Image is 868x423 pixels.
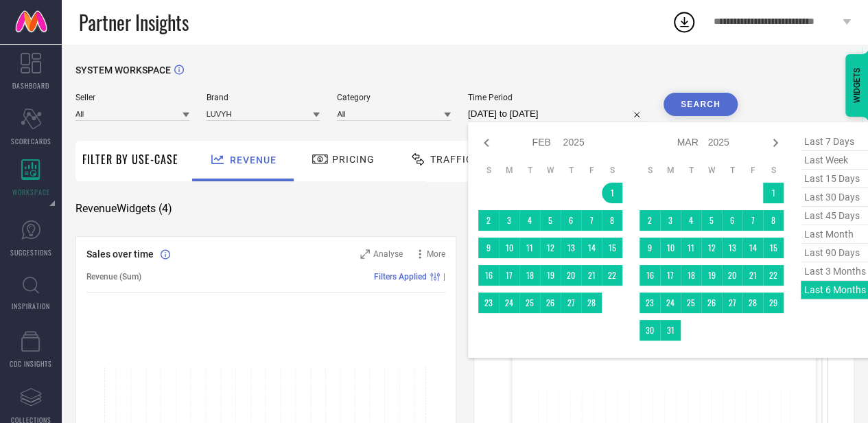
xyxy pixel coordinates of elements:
[373,249,403,259] span: Analyse
[540,265,561,286] td: Wed Feb 19 2025
[681,238,701,258] td: Tue Mar 11 2025
[337,93,451,102] span: Category
[640,165,660,176] th: Sunday
[581,165,602,176] th: Friday
[519,238,540,258] td: Tue Feb 11 2025
[763,183,784,203] td: Sat Mar 01 2025
[86,272,141,282] span: Revenue (Sum)
[722,210,742,231] td: Thu Mar 06 2025
[82,151,178,168] span: Filter By Use-Case
[722,293,742,313] td: Thu Mar 27 2025
[540,238,561,258] td: Wed Feb 12 2025
[660,293,681,313] td: Mon Mar 24 2025
[581,265,602,286] td: Fri Feb 21 2025
[660,320,681,341] td: Mon Mar 31 2025
[499,165,519,176] th: Monday
[681,165,701,176] th: Tuesday
[86,249,154,260] span: Sales over time
[581,210,602,231] td: Fri Feb 07 2025
[581,238,602,258] td: Fri Feb 14 2025
[207,93,320,102] span: Brand
[581,293,602,313] td: Fri Feb 28 2025
[701,238,722,258] td: Wed Mar 12 2025
[701,210,722,231] td: Wed Mar 05 2025
[11,136,51,146] span: SCORECARDS
[75,93,189,102] span: Seller
[519,165,540,176] th: Tuesday
[540,165,561,176] th: Wednesday
[499,293,519,313] td: Mon Feb 24 2025
[478,165,499,176] th: Sunday
[763,265,784,286] td: Sat Mar 22 2025
[681,293,701,313] td: Tue Mar 25 2025
[640,293,660,313] td: Sun Mar 23 2025
[763,210,784,231] td: Sat Mar 08 2025
[499,238,519,258] td: Mon Feb 10 2025
[681,265,701,286] td: Tue Mar 18 2025
[12,301,50,311] span: INSPIRATION
[640,210,660,231] td: Sun Mar 02 2025
[478,135,495,151] div: Previous month
[722,165,742,176] th: Thursday
[664,93,738,116] button: Search
[10,358,52,369] span: CDC INSIGHTS
[519,293,540,313] td: Tue Feb 25 2025
[360,249,370,259] svg: Zoom
[681,210,701,231] td: Tue Mar 04 2025
[478,210,499,231] td: Sun Feb 02 2025
[722,238,742,258] td: Thu Mar 13 2025
[561,210,581,231] td: Thu Feb 06 2025
[10,247,52,258] span: SUGGESTIONS
[561,265,581,286] td: Thu Feb 20 2025
[602,238,622,258] td: Sat Feb 15 2025
[701,165,722,176] th: Wednesday
[561,165,581,176] th: Thursday
[742,265,763,286] td: Fri Mar 21 2025
[602,210,622,231] td: Sat Feb 08 2025
[602,183,622,203] td: Sat Feb 01 2025
[763,238,784,258] td: Sat Mar 15 2025
[519,265,540,286] td: Tue Feb 18 2025
[478,238,499,258] td: Sun Feb 09 2025
[75,65,171,76] span: SYSTEM WORKSPACE
[701,265,722,286] td: Wed Mar 19 2025
[427,249,445,259] span: More
[374,272,427,282] span: Filters Applied
[499,265,519,286] td: Mon Feb 17 2025
[640,320,660,341] td: Sun Mar 30 2025
[742,165,763,176] th: Friday
[602,265,622,286] td: Sat Feb 22 2025
[602,165,622,176] th: Saturday
[767,135,784,151] div: Next month
[660,165,681,176] th: Monday
[561,238,581,258] td: Thu Feb 13 2025
[468,106,646,122] input: Select time period
[640,238,660,258] td: Sun Mar 09 2025
[763,293,784,313] td: Sat Mar 29 2025
[478,265,499,286] td: Sun Feb 16 2025
[75,202,172,216] span: Revenue Widgets ( 4 )
[230,155,277,165] span: Revenue
[763,165,784,176] th: Saturday
[660,265,681,286] td: Mon Mar 17 2025
[540,293,561,313] td: Wed Feb 26 2025
[561,293,581,313] td: Thu Feb 27 2025
[660,210,681,231] td: Mon Mar 03 2025
[672,10,696,34] div: Open download list
[468,93,646,102] span: Time Period
[742,238,763,258] td: Fri Mar 14 2025
[79,8,189,36] span: Partner Insights
[722,265,742,286] td: Thu Mar 20 2025
[742,210,763,231] td: Fri Mar 07 2025
[332,154,375,165] span: Pricing
[443,272,445,282] span: |
[12,187,50,197] span: WORKSPACE
[519,210,540,231] td: Tue Feb 04 2025
[499,210,519,231] td: Mon Feb 03 2025
[12,80,49,91] span: DASHBOARD
[430,154,473,165] span: Traffic
[478,293,499,313] td: Sun Feb 23 2025
[742,293,763,313] td: Fri Mar 28 2025
[640,265,660,286] td: Sun Mar 16 2025
[660,238,681,258] td: Mon Mar 10 2025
